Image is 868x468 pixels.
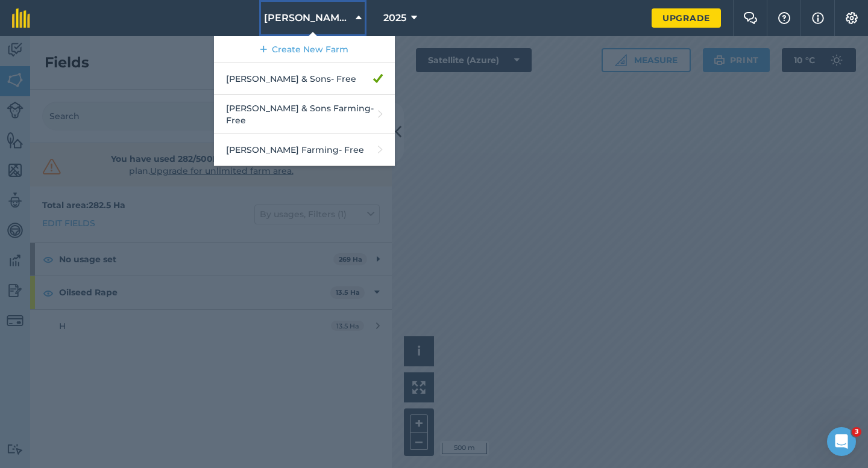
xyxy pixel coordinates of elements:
a: Upgrade [652,8,721,28]
a: [PERSON_NAME] & Sons Farming- Free [214,95,395,134]
img: Two speech bubbles overlapping with the left bubble in the forefront [743,12,758,24]
a: [PERSON_NAME] Farming- Free [214,134,395,166]
span: 2025 [383,11,406,25]
a: [PERSON_NAME] & Sons- Free [214,63,395,95]
a: Create New Farm [214,36,395,63]
img: A cog icon [844,12,859,24]
img: svg+xml;base64,PHN2ZyB4bWxucz0iaHR0cDovL3d3dy53My5vcmcvMjAwMC9zdmciIHdpZHRoPSIxNyIgaGVpZ2h0PSIxNy... [812,11,824,25]
span: 3 [852,427,861,437]
iframe: Intercom live chat [827,427,856,456]
img: A question mark icon [777,12,791,24]
span: [PERSON_NAME] & Sons [264,11,351,25]
img: fieldmargin Logo [12,8,30,28]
